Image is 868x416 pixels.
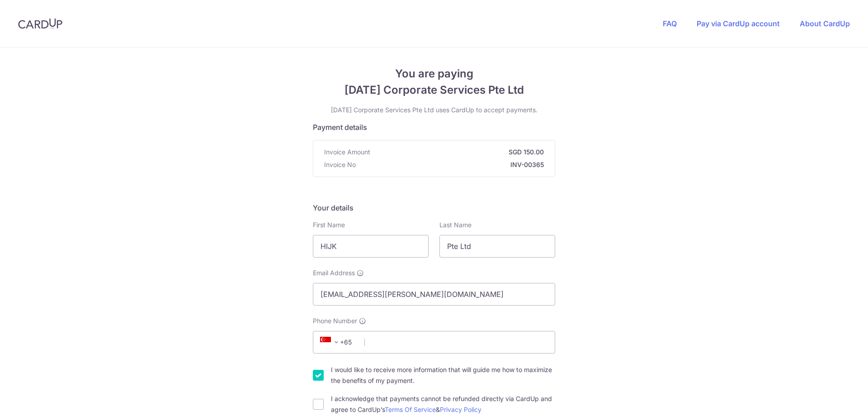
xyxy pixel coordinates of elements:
[385,406,436,413] a: Terms Of Service
[313,122,555,133] h5: Payment details
[663,19,677,28] a: FAQ
[439,220,472,230] label: Last Name
[331,393,555,415] label: I acknowledge that payments cannot be refunded directly via CardUp and agree to CardUp’s &
[313,283,555,306] input: Email address
[313,235,429,258] input: First name
[359,160,544,169] strong: INV-00365
[313,202,555,213] h5: Your details
[313,66,555,82] span: You are paying
[324,148,370,157] span: Invoice Amount
[320,337,342,348] span: +65
[18,18,62,29] img: CardUp
[800,19,850,28] a: About CardUp
[324,160,356,169] span: Invoice No
[313,105,555,115] p: [DATE] Corporate Services Pte Ltd uses CardUp to accept payments.
[697,19,780,28] a: Pay via CardUp account
[313,220,345,230] label: First Name
[313,82,555,98] span: [DATE] Corporate Services Pte Ltd
[313,316,357,325] span: Phone Number
[440,406,481,413] a: Privacy Policy
[374,148,544,157] strong: SGD 150.00
[439,235,555,258] input: Last name
[331,364,555,386] label: I would like to receive more information that will guide me how to maximize the benefits of my pa...
[317,337,358,348] span: +65
[313,268,355,277] span: Email Address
